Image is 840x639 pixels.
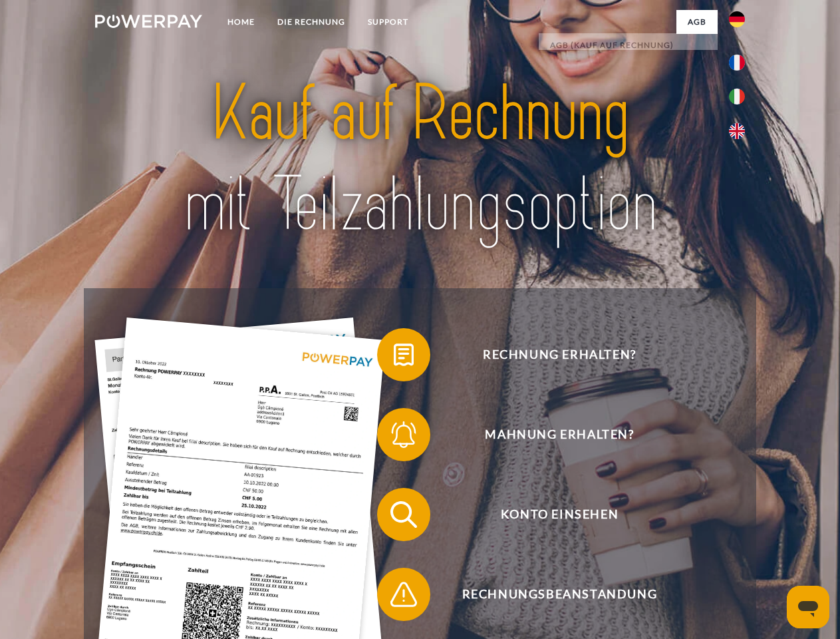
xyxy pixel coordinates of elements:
[729,11,745,27] img: de
[387,338,420,371] img: qb_bill.svg
[387,418,420,451] img: qb_bell.svg
[266,10,356,34] a: DIE RECHNUNG
[396,568,722,621] span: Rechnungsbeanstandung
[396,408,722,461] span: Mahnung erhalten?
[396,328,722,381] span: Rechnung erhalten?
[377,328,723,381] button: Rechnung erhalten?
[387,498,420,531] img: qb_search.svg
[729,55,745,71] img: fr
[396,488,722,541] span: Konto einsehen
[377,568,723,621] button: Rechnungsbeanstandung
[729,123,745,139] img: en
[539,33,718,57] a: AGB (Kauf auf Rechnung)
[95,15,202,28] img: logo-powerpay-white.svg
[216,10,266,34] a: Home
[127,64,713,255] img: title-powerpay_de.svg
[356,10,420,34] a: SUPPORT
[377,408,723,461] button: Mahnung erhalten?
[729,89,745,105] img: it
[676,10,718,34] a: agb
[377,488,723,541] button: Konto einsehen
[787,586,829,628] iframe: Schaltfläche zum Öffnen des Messaging-Fensters
[387,578,420,611] img: qb_warning.svg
